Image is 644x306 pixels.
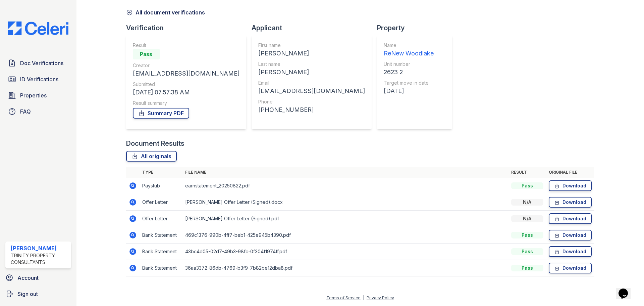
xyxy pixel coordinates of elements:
[5,89,71,102] a: Properties
[258,98,365,105] div: Phone
[384,49,434,58] div: ReNew Woodlake
[363,295,364,300] div: |
[384,42,434,49] div: Name
[20,59,63,67] span: Doc Verifications
[258,105,365,115] div: [PHONE_NUMBER]
[182,260,508,276] td: 36aa3372-86db-4769-b3f9-7b82be12dba8.pdf
[133,69,239,78] div: [EMAIL_ADDRESS][DOMAIN_NAME]
[258,68,365,77] div: [PERSON_NAME]
[5,105,71,118] a: FAQ
[511,232,543,238] div: Pass
[3,287,74,301] a: Sign out
[140,194,182,211] td: Offer Letter
[133,81,239,88] div: Submitted
[11,244,68,252] div: [PERSON_NAME]
[616,279,637,299] iframe: chat widget
[140,260,182,276] td: Bank Statement
[133,62,239,69] div: Creator
[140,244,182,260] td: Bank Statement
[384,80,434,86] div: Target move in date
[182,244,508,260] td: 43bc4d05-02d7-49b3-98fc-0f304f1974ff.pdf
[126,8,205,16] a: All document verifications
[17,274,39,282] span: Account
[377,23,458,33] div: Property
[258,86,365,96] div: [EMAIL_ADDRESS][DOMAIN_NAME]
[140,167,182,178] th: Type
[549,180,592,191] a: Download
[3,21,74,35] img: CE_Logo_Blue-a8612792a0a2168367f1c8372b55b34899dd931a85d93a1a3d3e32e68fde9ad4.png
[133,49,160,59] div: Pass
[258,42,365,49] div: First name
[384,61,434,68] div: Unit number
[384,42,434,58] a: Name ReNew Woodlake
[511,215,543,222] div: N/A
[3,271,74,285] a: Account
[549,246,592,257] a: Download
[252,23,377,33] div: Applicant
[5,73,71,86] a: ID Verifications
[20,91,47,99] span: Properties
[549,263,592,273] a: Download
[182,211,508,227] td: [PERSON_NAME] Offer Letter (Signed).pdf
[182,167,508,178] th: File name
[182,194,508,211] td: [PERSON_NAME] Offer Letter (Signed).docx
[140,227,182,244] td: Bank Statement
[326,295,361,300] a: Terms of Service
[140,211,182,227] td: Offer Letter
[549,213,592,224] a: Download
[258,49,365,58] div: [PERSON_NAME]
[511,199,543,206] div: N/A
[20,107,31,116] span: FAQ
[182,227,508,244] td: 469c1376-990b-4ff7-beb1-425e945b4390.pdf
[133,108,189,119] a: Summary PDF
[549,197,592,208] a: Download
[384,86,434,96] div: [DATE]
[20,75,58,83] span: ID Verifications
[126,23,252,33] div: Verification
[258,61,365,68] div: Last name
[508,167,546,178] th: Result
[549,230,592,241] a: Download
[11,252,68,266] div: Trinity Property Consultants
[5,56,71,70] a: Doc Verifications
[133,100,239,106] div: Result summary
[511,265,543,271] div: Pass
[133,88,239,97] div: [DATE] 07:57:38 AM
[182,178,508,194] td: earnstatement_20250822.pdf
[126,139,184,148] div: Document Results
[17,290,38,298] span: Sign out
[133,42,239,49] div: Result
[511,182,543,189] div: Pass
[511,248,543,255] div: Pass
[384,68,434,77] div: 2623 2
[126,151,177,162] a: All originals
[258,80,365,86] div: Email
[140,178,182,194] td: Paystub
[367,295,394,300] a: Privacy Policy
[546,167,594,178] th: Original file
